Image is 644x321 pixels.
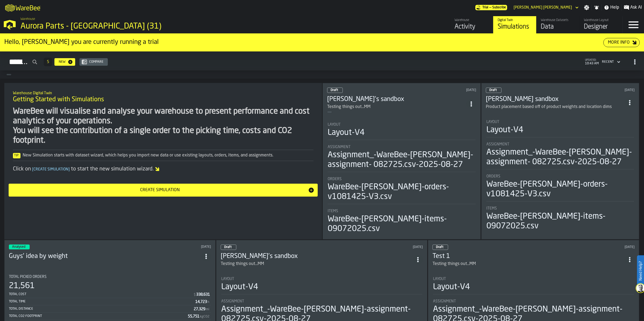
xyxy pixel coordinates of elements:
[221,252,413,261] div: Bob's sandbox
[327,88,343,93] div: status-0 2
[433,299,634,303] div: Title
[482,6,488,9] span: Trial
[206,308,209,311] span: mi
[328,123,476,140] div: stat-Layout
[194,293,196,297] span: $
[4,38,603,47] div: Hello, [PERSON_NAME] you are currently running a trial
[486,120,634,137] div: stat-Layout
[13,152,313,159] div: New Simulation starts with dataset wizard, which helps you import new data or use existing layout...
[221,282,258,292] div: Layout-V4
[436,246,444,249] span: Draft
[486,206,634,211] div: Title
[592,5,601,10] label: button-toggle-Notifications
[432,245,448,250] div: status-0 2
[9,275,211,279] div: Title
[493,16,536,33] a: link-to-/wh/i/aa2e4adb-2cd5-4688-aa4a-ec82bcf75d46/simulations
[224,246,232,249] span: Draft
[486,212,634,231] div: WareBee-[PERSON_NAME]-items-09072025.csv
[542,245,635,249] div: Updated: 9/9/2025, 2:19:37 PM Created: 8/7/2025, 5:23:48 PM
[514,5,572,10] div: DropdownMenuValue-Corey Johnson Johnson
[489,6,491,9] span: —
[221,299,244,303] span: Assignment
[432,261,476,267] div: Testing things out...MM
[630,4,642,11] span: Ask AI
[20,17,35,21] span: Warehouse
[221,261,413,267] div: Testing things out...MM
[4,83,322,239] div: ItemListCard-
[600,59,621,65] div: DropdownMenuValue-4
[221,299,422,303] div: Title
[12,245,25,249] span: Analysed
[328,123,341,127] span: Layout
[450,16,493,33] a: link-to-/wh/i/aa2e4adb-2cd5-4688-aa4a-ec82bcf75d46/feed/
[196,292,210,297] div: Stat Value
[582,5,591,10] label: button-toggle-Settings
[486,174,634,201] div: stat-Orders
[9,314,188,318] div: Total CO2 Footprint
[328,209,476,213] div: Title
[13,95,104,104] span: Getting Started with Simulations
[328,123,476,127] div: Title
[194,307,205,311] div: Stat Value
[13,107,313,145] div: WareBee will visualise and analyse your warehouse to present performance and cost analytics of yo...
[9,292,193,296] div: Total Cost
[9,184,318,197] button: button-Create Simulation
[328,145,351,149] span: Assignment
[9,87,318,107] div: title-Getting Started with Simulations
[79,58,108,66] button: button-Compare
[328,145,476,149] div: Title
[207,300,209,304] span: h
[330,245,423,249] div: Updated: 9/9/2025, 2:23:40 PM Created: 9/9/2025, 2:23:28 PM
[432,261,625,267] div: Testing things out...MM
[13,90,313,95] h2: Sub Title
[68,168,70,171] span: ]
[57,60,68,64] div: New
[603,38,640,47] button: button-More Info
[433,299,456,303] span: Assignment
[221,252,413,261] h3: [PERSON_NAME]'s sandbox
[486,142,634,169] div: stat-Assignment
[486,120,634,124] div: Title
[327,104,466,110] div: Testing things out...MM
[9,275,47,279] span: Total Picked Orders
[486,148,634,167] div: Assignment_-WareBee-[PERSON_NAME]-assignment- 082725.csv-2025-08-27
[569,88,635,92] div: Updated: 9/10/2025, 3:43:30 PM Created: 9/10/2025, 9:50:22 AM
[221,277,422,294] div: stat-Layout
[486,88,501,93] div: status-0 2
[9,245,30,249] div: status-3 2
[486,142,634,146] div: Title
[486,206,634,231] div: stat-Items
[486,174,500,179] span: Orders
[327,95,466,104] h3: [PERSON_NAME]'s sandbox
[9,300,195,303] div: Total Time
[486,206,497,211] span: Items
[455,23,489,31] div: Activity
[221,245,236,250] div: status-0 2
[41,58,54,66] div: ButtonLoadMore-Load More-Prev-First-Last
[481,83,639,239] div: ItemListCard-DashboardItemContainer
[188,314,199,319] div: Stat Value
[410,88,476,92] div: Updated: 9/10/2025, 4:05:51 PM Created: 9/9/2025, 2:23:13 PM
[432,252,625,261] h3: Test 1
[121,245,211,249] div: Updated: 9/9/2025, 3:11:17 PM Created: 9/9/2025, 2:22:25 PM
[486,120,499,124] span: Layout
[433,282,470,292] div: Layout-V4
[486,174,634,179] div: Title
[327,95,466,104] div: Mark's sandbox
[623,16,644,33] label: button-toggle-Menu
[9,281,35,291] div: 21,561
[498,23,532,31] div: Simulations
[87,60,106,64] div: Compare
[433,277,634,281] div: Title
[20,22,166,31] div: Aurora Parts - [GEOGRAPHIC_DATA] (31)
[328,177,342,181] span: Orders
[433,277,446,281] span: Layout
[475,5,507,10] a: link-to-/wh/i/aa2e4adb-2cd5-4688-aa4a-ec82bcf75d46/pricing/
[536,16,579,33] a: link-to-/wh/i/aa2e4adb-2cd5-4688-aa4a-ec82bcf75d46/data
[602,60,614,64] div: DropdownMenuValue-4
[328,150,476,170] div: Assignment_-WareBee-[PERSON_NAME]-assignment- 082725.csv-2025-08-27
[200,315,209,319] span: kgCO2
[486,180,634,199] div: WareBee-[PERSON_NAME]-orders-v1081425-V3.csv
